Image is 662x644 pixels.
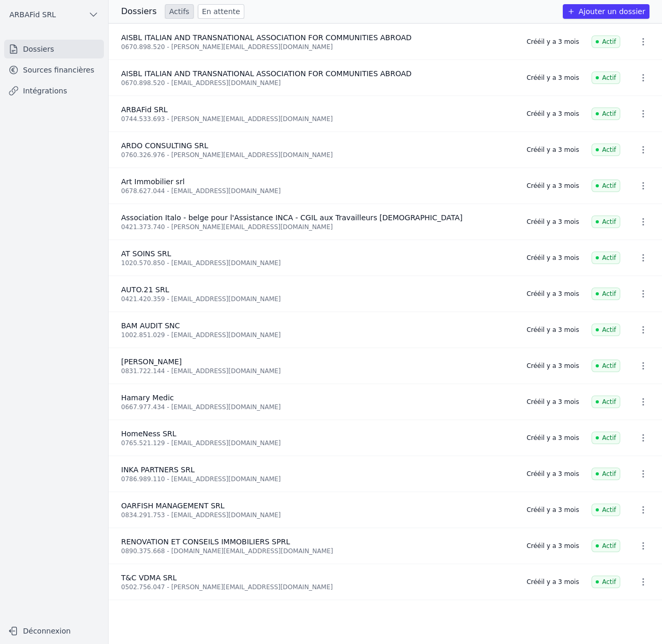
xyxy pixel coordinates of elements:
[4,81,104,100] a: Intégrations
[121,69,411,78] span: AISBL ITALIAN AND TRANSNATIONAL ASSOCIATION FOR COMMUNITIES ABROAD
[121,115,514,123] div: 0744.533.693 - [PERSON_NAME][EMAIL_ADDRESS][DOMAIN_NAME]
[527,110,579,118] div: Créé il y a 3 mois
[121,466,195,474] span: INKA PARTNERS SRL
[121,439,514,447] div: 0765.521.129 - [EMAIL_ADDRESS][DOMAIN_NAME]
[527,74,579,82] div: Créé il y a 3 mois
[527,398,579,406] div: Créé il y a 3 mois
[592,180,620,192] span: Actif
[527,362,579,370] div: Créé il y a 3 mois
[121,141,208,150] span: ARDO CONSULTING SRL
[592,432,620,444] span: Actif
[4,61,104,79] a: Sources financières
[121,213,463,222] span: Association Italo - belge pour l'Assistance INCA - CGIL aux Travailleurs [DEMOGRAPHIC_DATA]
[121,285,169,294] span: AUTO.21 SRL
[121,583,514,591] div: 0502.756.047 - [PERSON_NAME][EMAIL_ADDRESS][DOMAIN_NAME]
[527,470,579,478] div: Créé il y a 3 mois
[121,43,514,51] div: 0670.898.520 - [PERSON_NAME][EMAIL_ADDRESS][DOMAIN_NAME]
[198,4,244,19] a: En attente
[121,259,514,267] div: 1020.570.850 - [EMAIL_ADDRESS][DOMAIN_NAME]
[592,35,620,48] span: Actif
[121,295,514,303] div: 0421.420.359 - [EMAIL_ADDRESS][DOMAIN_NAME]
[527,146,579,154] div: Créé il y a 3 mois
[527,434,579,442] div: Créé il y a 3 mois
[121,321,180,330] span: BAM AUDIT SNC
[592,324,620,336] span: Actif
[592,144,620,156] span: Actif
[121,538,290,546] span: RENOVATION ET CONSEILS IMMOBILIERS SPRL
[592,252,620,264] span: Actif
[121,79,514,87] div: 0670.898.520 - [EMAIL_ADDRESS][DOMAIN_NAME]
[527,254,579,262] div: Créé il y a 3 mois
[527,290,579,298] div: Créé il y a 3 mois
[121,5,157,18] h3: Dossiers
[592,504,620,516] span: Actif
[121,249,171,258] span: AT SOINS SRL
[121,151,514,159] div: 0760.326.976 - [PERSON_NAME][EMAIL_ADDRESS][DOMAIN_NAME]
[4,6,104,23] button: ARBAFid SRL
[121,177,185,186] span: Art Immobilier srl
[121,367,514,375] div: 0831.722.144 - [EMAIL_ADDRESS][DOMAIN_NAME]
[121,511,514,519] div: 0834.291.753 - [EMAIL_ADDRESS][DOMAIN_NAME]
[121,223,514,231] div: 0421.373.740 - [PERSON_NAME][EMAIL_ADDRESS][DOMAIN_NAME]
[592,71,620,84] span: Actif
[121,393,174,402] span: Hamary Medic
[9,9,56,20] span: ARBAFid SRL
[592,288,620,300] span: Actif
[592,540,620,552] span: Actif
[4,623,104,639] button: Déconnexion
[592,576,620,588] span: Actif
[592,396,620,408] span: Actif
[121,547,514,555] div: 0890.375.668 - [DOMAIN_NAME][EMAIL_ADDRESS][DOMAIN_NAME]
[527,578,579,586] div: Créé il y a 3 mois
[121,33,411,42] span: AISBL ITALIAN AND TRANSNATIONAL ASSOCIATION FOR COMMUNITIES ABROAD
[527,326,579,334] div: Créé il y a 3 mois
[527,38,579,46] div: Créé il y a 3 mois
[527,506,579,514] div: Créé il y a 3 mois
[121,502,224,510] span: OARFISH MANAGEMENT SRL
[527,182,579,190] div: Créé il y a 3 mois
[121,403,514,411] div: 0667.977.434 - [EMAIL_ADDRESS][DOMAIN_NAME]
[165,4,194,19] a: Actifs
[121,331,514,339] div: 1002.851.029 - [EMAIL_ADDRESS][DOMAIN_NAME]
[592,216,620,228] span: Actif
[121,357,182,366] span: [PERSON_NAME]
[121,574,177,582] span: T&C VDMA SRL
[4,40,104,58] a: Dossiers
[592,360,620,372] span: Actif
[527,218,579,226] div: Créé il y a 3 mois
[121,430,176,438] span: HomeNess SRL
[121,187,514,195] div: 0678.627.044 - [EMAIL_ADDRESS][DOMAIN_NAME]
[121,105,168,114] span: ARBAFid SRL
[121,475,514,483] div: 0786.989.110 - [EMAIL_ADDRESS][DOMAIN_NAME]
[592,468,620,480] span: Actif
[527,542,579,550] div: Créé il y a 3 mois
[563,4,649,19] button: Ajouter un dossier
[592,108,620,120] span: Actif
